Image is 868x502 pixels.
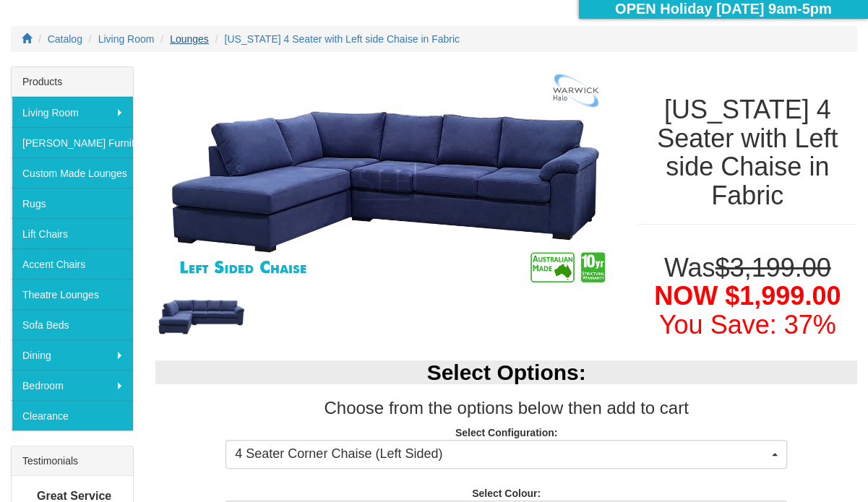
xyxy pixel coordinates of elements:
a: Catalog [48,33,82,45]
a: Living Room [12,97,133,127]
a: Theatre Lounges [12,279,133,309]
a: Custom Made Lounges [12,157,133,188]
a: Clearance [12,400,133,430]
a: Rugs [12,188,133,218]
h1: [US_STATE] 4 Seater with Left side Chaise in Fabric [637,95,857,209]
strong: Select Configuration: [455,427,558,438]
h3: Choose from the options below then add to cart [155,399,857,417]
a: Accent Chairs [12,248,133,279]
span: 4 Seater Corner Chaise (Left Sided) [235,445,768,464]
button: 4 Seater Corner Chaise (Left Sided) [225,440,787,469]
a: [US_STATE] 4 Seater with Left side Chaise in Fabric [225,33,460,45]
a: [PERSON_NAME] Furniture [12,127,133,157]
span: NOW $1,999.00 [654,281,841,311]
b: Select Options: [427,360,586,384]
a: Lift Chairs [12,218,133,248]
a: Sofa Beds [12,309,133,339]
div: Testimonials [12,446,133,476]
a: Dining [12,339,133,370]
a: Living Room [98,33,155,45]
a: Lounges [170,33,209,45]
div: Products [12,67,133,97]
strong: Select Colour: [472,488,541,499]
h1: Was [637,254,857,339]
del: $3,199.00 [715,253,830,282]
b: Great Service [37,490,111,502]
font: You Save: 37% [659,310,836,339]
a: Bedroom [12,370,133,400]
